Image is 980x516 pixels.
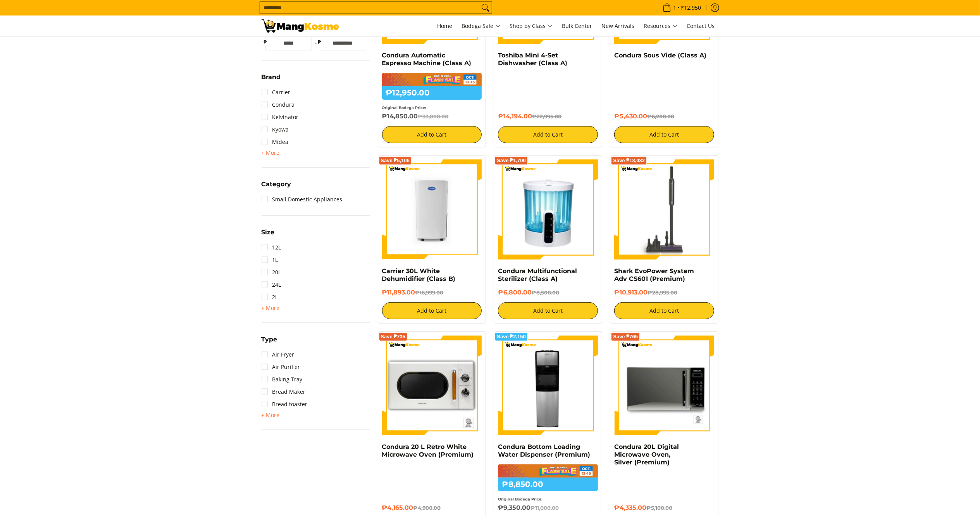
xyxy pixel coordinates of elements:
[262,111,299,123] a: Kelvinator
[382,159,482,260] img: carrier-30-liter-dehumidier-premium-full-view-mang-kosme
[532,289,559,296] del: ₱8,500.00
[262,279,281,291] a: 24L
[660,3,704,12] span: •
[382,289,482,296] h6: ₱11,893.00
[262,241,281,254] a: 12L
[262,386,306,398] a: Bread Maker
[382,52,472,67] a: Condura Automatic Espresso Machine (Class A)
[262,123,289,136] a: Kyowa
[614,443,679,466] a: Condura 20L Digital Microwave Oven, Silver (Premium)
[462,21,501,31] span: Bodega Sale
[262,229,275,241] summary: Open
[262,181,291,193] summary: Open
[413,505,441,511] del: ₱4,900.00
[262,86,291,99] a: Carrier
[640,16,682,36] a: Resources
[562,22,592,29] span: Bulk Center
[614,113,714,120] h6: ₱5,430.00
[498,126,598,143] button: Add to Cart
[498,159,598,260] img: Condura Multifunctional Sterilizer (Class A)
[262,74,281,86] summary: Open
[382,267,456,282] a: Carrier 30L White Dehumidifier (Class B)
[262,336,277,343] span: Type
[262,181,291,187] span: Category
[498,267,577,282] a: Condura Multifunctional Sterilizer (Class A)
[262,291,278,303] a: 2L
[262,410,280,420] summary: Open
[262,99,295,111] a: Condura
[683,16,719,36] a: Contact Us
[382,106,427,110] small: Original Bodega Price:
[262,136,289,148] a: Midea
[613,158,645,163] span: Save ₱18,082
[381,334,406,339] span: Save ₱735
[262,38,269,46] span: ₱
[316,38,324,46] span: ₱
[382,113,482,120] h6: ₱14,850.00
[614,289,714,296] h6: ₱10,913.00
[644,21,678,31] span: Resources
[510,21,553,31] span: Shop by Class
[497,334,526,339] span: Save ₱2,150
[262,373,303,386] a: Baking Tray
[262,398,308,410] a: Bread toaster
[382,302,482,319] button: Add to Cart
[262,229,275,235] span: Size
[558,16,596,36] a: Bulk Center
[498,289,598,296] h6: ₱6,800.00
[614,302,714,319] button: Add to Cart
[262,336,277,348] summary: Open
[262,150,280,156] span: + More
[418,113,449,119] del: ₱33,000.00
[498,113,598,120] h6: ₱14,194.00
[381,158,410,163] span: Save ₱5,106
[382,336,482,436] img: condura-vintage-style-20-liter-micowave-oven-with-icc-sticker-class-a-full-front-view-mang-kosme
[646,505,672,511] del: ₱5,100.00
[672,5,678,10] span: 1
[498,302,598,319] button: Add to Cart
[602,22,635,29] span: New Arrivals
[687,22,715,29] span: Contact Us
[532,113,561,119] del: ₱22,995.00
[262,254,278,266] a: 1L
[262,74,281,80] span: Brand
[498,504,598,512] h6: ₱9,350.00
[458,16,505,36] a: Bodega Sale
[434,16,456,36] a: Home
[262,348,295,361] a: Air Fryer
[598,16,639,36] a: New Arrivals
[262,266,281,279] a: 20L
[614,126,714,143] button: Add to Cart
[262,19,339,33] img: Small Appliances l Mang Kosme: Home Appliances Warehouse Sale
[347,16,719,36] nav: Main Menu
[262,303,280,313] summary: Open
[437,22,453,29] span: Home
[262,305,280,311] span: + More
[614,504,714,512] h6: ₱4,335.00
[680,5,703,10] span: ₱12,950
[614,159,714,260] img: shark-evopower-wireless-vacuum-full-view-mang-kosme
[498,478,598,491] h6: ₱8,850.00
[614,267,694,282] a: Shark EvoPower System Adv CS601 (Premium)
[382,126,482,143] button: Add to Cart
[614,52,706,59] a: Condura Sous Vide (Class A)
[647,113,674,119] del: ₱6,200.00
[262,412,280,418] span: + More
[382,86,482,100] h6: ₱12,950.00
[415,289,444,296] del: ₱16,999.00
[498,52,567,67] a: Toshiba Mini 4-Set Dishwasher (Class A)
[498,336,598,436] img: Condura Bottom Loading Water Dispenser (Premium)
[498,443,590,458] a: Condura Bottom Loading Water Dispenser (Premium)
[262,148,280,158] summary: Open
[382,443,474,458] a: Condura 20 L Retro White Microwave Oven (Premium)
[506,16,557,36] a: Shop by Class
[479,2,492,14] button: Search
[498,497,543,501] small: Original Bodega Price:
[262,193,343,206] a: Small Domestic Appliances
[497,158,526,163] span: Save ₱1,700
[382,504,482,512] h6: ₱4,165.00
[614,336,714,436] img: 20-liter-digital-microwave-oven-silver-full-front-view-mang-kosme
[530,505,559,511] del: ₱11,000.00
